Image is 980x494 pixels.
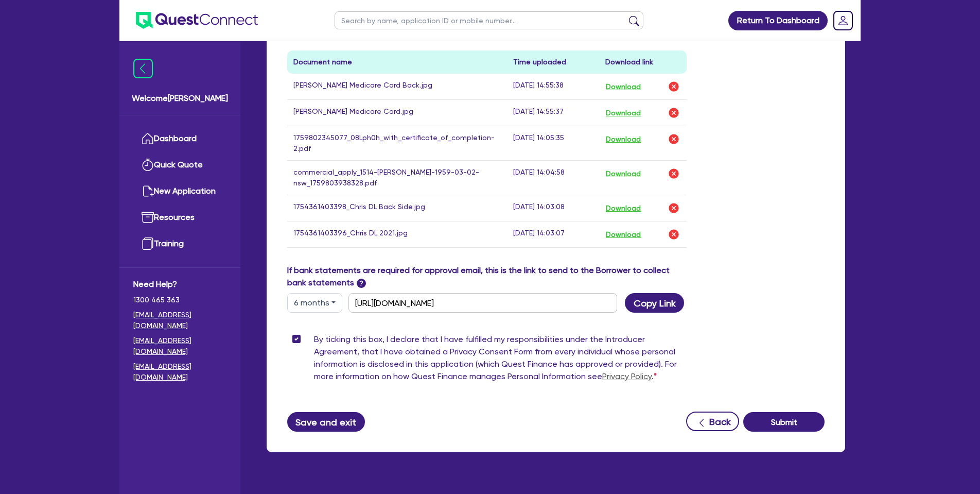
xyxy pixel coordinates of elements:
[142,159,154,171] img: quick-quote
[287,100,507,126] td: [PERSON_NAME] Medicare Card.jpg
[133,295,226,305] span: 1300 465 363
[605,132,641,146] button: Download
[287,161,507,195] td: commercial_apply_1514-[PERSON_NAME]-1959-03-02-nsw_1759803938328.pdf
[668,133,680,145] img: delete-icon
[287,412,365,432] button: Save and exit
[132,92,228,105] span: Welcome [PERSON_NAME]
[314,333,687,387] label: By ticking this box, I declare that I have fulfilled my responsibilities under the Introducer Agr...
[599,50,687,74] th: Download link
[605,106,641,120] button: Download
[142,237,154,250] img: training
[625,293,684,313] button: Copy Link
[507,222,599,248] td: [DATE] 14:03:07
[287,264,687,289] label: If bank statements are required for approval email, this is the link to send to the Borrower to c...
[133,335,226,357] a: [EMAIL_ADDRESS][DOMAIN_NAME]
[728,11,828,30] a: Return To Dashboard
[507,50,599,74] th: Time uploaded
[605,228,641,241] button: Download
[133,361,226,383] a: [EMAIL_ADDRESS][DOMAIN_NAME]
[507,126,599,161] td: [DATE] 14:05:35
[133,310,226,331] a: [EMAIL_ADDRESS][DOMAIN_NAME]
[142,211,154,224] img: resources
[287,293,342,313] button: Dropdown toggle
[287,74,507,100] td: [PERSON_NAME] Medicare Card Back.jpg
[830,7,856,34] a: Dropdown toggle
[133,231,226,257] a: Training
[287,222,507,248] td: 1754361403396_Chris DL 2021.jpg
[133,205,226,231] a: Resources
[507,161,599,195] td: [DATE] 14:04:58
[133,59,153,78] img: icon-menu-close
[357,279,366,288] span: ?
[668,80,680,93] img: delete-icon
[133,178,226,205] a: New Application
[287,195,507,222] td: 1754361403398_Chris DL Back Side.jpg
[668,228,680,241] img: delete-icon
[507,195,599,222] td: [DATE] 14:03:08
[136,12,258,29] img: quest-connect-logo-blue
[335,11,643,29] input: Search by name, application ID or mobile number...
[602,371,652,381] a: Privacy Policy
[605,167,641,180] button: Download
[133,126,226,152] a: Dashboard
[605,201,641,215] button: Download
[668,202,680,214] img: delete-icon
[133,152,226,178] a: Quick Quote
[668,107,680,119] img: delete-icon
[287,50,507,74] th: Document name
[743,412,825,432] button: Submit
[686,412,739,431] button: Back
[507,100,599,126] td: [DATE] 14:55:37
[142,185,154,197] img: new-application
[605,80,641,93] button: Download
[668,167,680,180] img: delete-icon
[133,278,226,291] span: Need Help?
[287,126,507,161] td: 1759802345077_08Lph0h_with_certificate_of_completion-2.pdf
[507,74,599,100] td: [DATE] 14:55:38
